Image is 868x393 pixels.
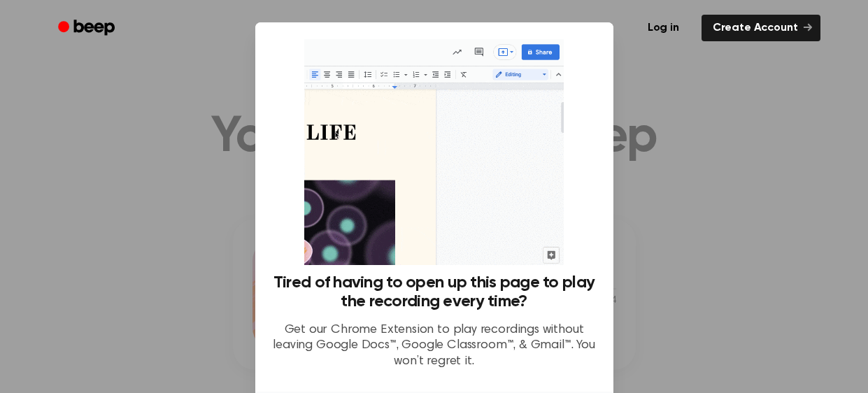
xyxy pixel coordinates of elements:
[702,15,820,41] a: Create Account
[304,39,564,265] img: Beep extension in action
[272,322,597,370] p: Get our Chrome Extension to play recordings without leaving Google Docs™, Google Classroom™, & Gm...
[48,15,127,42] a: Beep
[634,12,693,44] a: Log in
[272,273,597,311] h3: Tired of having to open up this page to play the recording every time?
